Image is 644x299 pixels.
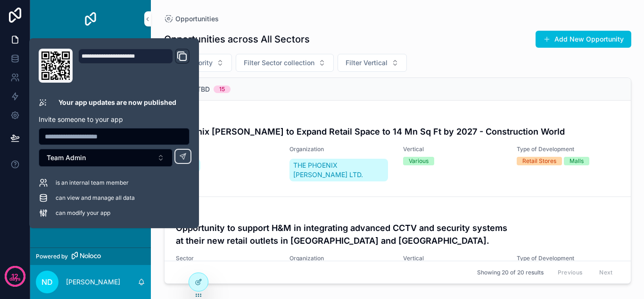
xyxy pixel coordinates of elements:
[219,85,225,93] div: 15
[409,157,429,165] div: Various
[338,54,407,72] button: Select Button
[41,276,53,288] span: ND
[403,145,505,153] span: Vertical
[517,145,619,153] span: Type of Development
[36,253,68,260] span: Powered by
[30,248,151,265] a: Powered by
[477,269,544,276] span: Showing 20 of 20 results
[78,49,190,83] div: Domain and Custom Link
[176,210,619,218] span: Title
[39,115,190,124] p: Invite someone to your app
[47,153,86,162] span: Team Admin
[236,54,334,72] button: Select Button
[244,58,314,68] span: Filter Sector collection
[175,14,219,24] span: Opportunities
[289,145,392,153] span: Organization
[536,31,631,48] button: Add New Opportunity
[570,157,584,165] div: Malls
[403,255,505,262] span: Vertical
[66,277,120,287] p: [PERSON_NAME]
[176,255,278,262] span: Sector
[197,85,210,94] span: TBD
[289,255,392,262] span: Organization
[293,161,384,179] span: THE PHOENIX [PERSON_NAME] LTD.
[176,222,619,247] h4: Opportunity to support H&M in integrating advanced CCTV and security systems at their new retail ...
[83,11,98,26] img: App logo
[176,145,278,153] span: Sector
[522,157,556,165] div: Retail Stores
[9,275,21,283] p: days
[39,149,173,167] button: Select Button
[30,38,151,187] div: scrollable content
[346,58,388,68] span: Filter Vertical
[164,33,310,46] h1: Opportunities across All Sectors
[517,255,619,262] span: Type of Development
[165,101,631,197] a: TitlePhoenix [PERSON_NAME] to Expand Retail Space to 14 Mn Sq Ft by 2027 - Construction WorldSect...
[56,179,129,187] span: is an internal team member
[176,114,619,121] span: Title
[58,98,176,107] p: Your app updates are now published
[164,14,219,24] a: Opportunities
[11,272,18,281] p: 12
[176,125,619,138] h4: Phoenix [PERSON_NAME] to Expand Retail Space to 14 Mn Sq Ft by 2027 - Construction World
[56,194,135,202] span: can view and manage all data
[165,197,631,297] a: TitleOpportunity to support H&M in integrating advanced CCTV and security systems at their new re...
[289,159,388,181] a: THE PHOENIX [PERSON_NAME] LTD.
[56,209,110,217] span: can modify your app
